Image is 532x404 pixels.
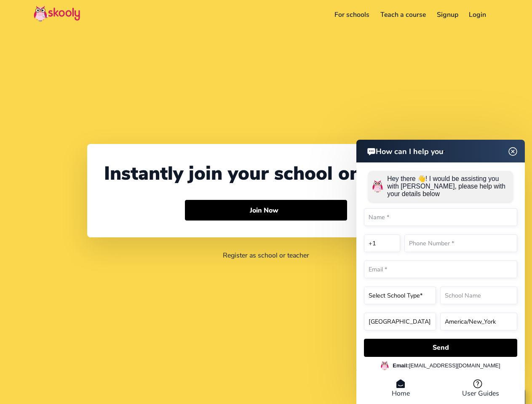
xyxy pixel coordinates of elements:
a: Teach a course [375,8,431,21]
div: Instantly join your school on Skooly [104,161,428,186]
a: Signup [431,8,464,21]
button: Join Now [185,200,347,221]
img: Skooly [34,5,80,22]
a: Login [463,8,492,21]
a: Register as school or teacher [223,251,309,260]
a: For schools [329,8,375,21]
